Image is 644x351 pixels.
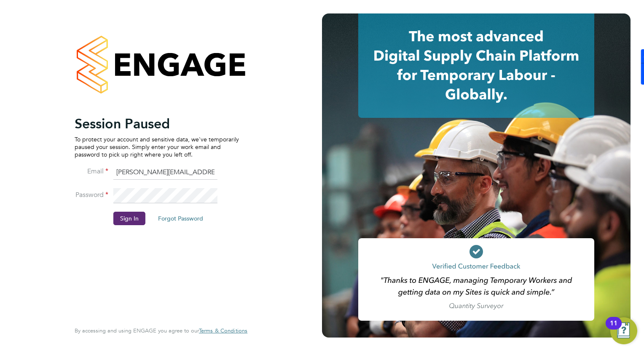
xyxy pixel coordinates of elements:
span: By accessing and using ENGAGE you agree to our [75,327,247,334]
button: Sign In [113,212,145,225]
button: Forgot Password [151,212,210,225]
button: Open Resource Center, 11 new notifications [610,317,637,344]
label: Password [75,191,108,199]
label: Email [75,167,108,176]
div: 11 [610,323,617,334]
input: Enter your work email... [113,165,217,180]
a: Terms & Conditions [199,327,247,334]
p: To protect your account and sensitive data, we've temporarily paused your session. Simply enter y... [75,136,239,159]
h2: Session Paused [75,115,239,132]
